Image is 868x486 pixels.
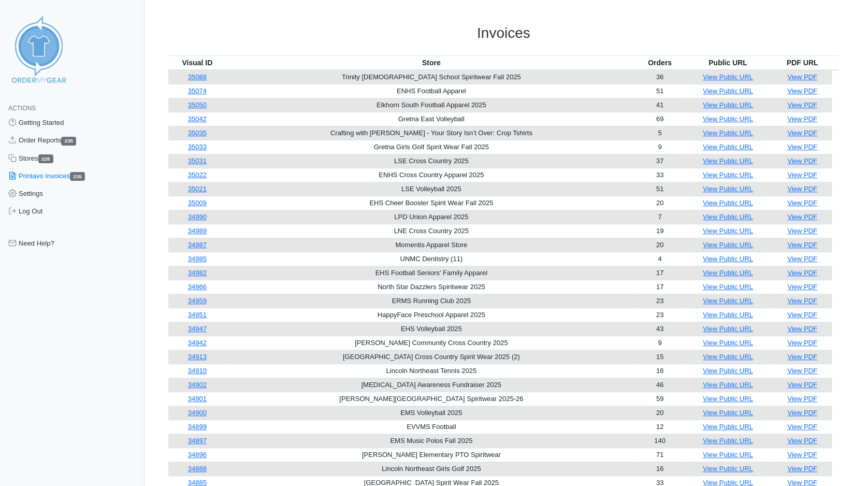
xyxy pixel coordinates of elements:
a: View Public URL [703,101,753,109]
a: View Public URL [703,297,753,305]
a: View PDF [787,269,817,277]
td: EMS Volleyball 2025 [226,406,636,420]
a: View PDF [787,171,817,179]
td: EHS Volleyball 2025 [226,322,636,336]
a: 34959 [188,297,207,305]
td: Crafting with [PERSON_NAME] - Your Story Isn’t Over: Crop Tshirts [226,126,636,140]
a: View Public URL [703,171,753,179]
a: View Public URL [703,143,753,151]
a: View PDF [787,311,817,319]
a: View Public URL [703,241,753,249]
a: View Public URL [703,255,753,263]
td: 37 [636,154,683,168]
td: Gretna East Volleyball [226,112,636,126]
td: EMS Music Polos Fall 2025 [226,434,636,448]
a: 35021 [188,185,207,193]
span: 228 [38,154,53,163]
td: [PERSON_NAME] Elementary PTO Spiritwear [226,448,636,462]
a: View PDF [787,395,817,403]
a: 34902 [188,381,207,389]
a: View PDF [787,185,817,193]
a: View Public URL [703,73,753,81]
a: View PDF [787,465,817,473]
td: HappyFace Preschool Apparel 2025 [226,308,636,322]
a: 34913 [188,353,207,361]
a: 34896 [188,451,207,459]
a: View PDF [787,157,817,165]
td: LNE Cross Country 2025 [226,224,636,238]
a: 35031 [188,157,207,165]
a: View PDF [787,255,817,263]
a: View PDF [787,423,817,431]
a: 34942 [188,339,207,347]
td: Lincoln Northeast Tennis 2025 [226,364,636,378]
td: LSE Volleyball 2025 [226,182,636,196]
td: 4 [636,252,683,266]
a: 34982 [188,269,207,277]
td: 19 [636,224,683,238]
a: 35088 [188,73,207,81]
a: View Public URL [703,87,753,95]
a: View PDF [787,129,817,137]
a: View Public URL [703,129,753,137]
a: View PDF [787,451,817,459]
a: 34951 [188,311,207,319]
a: 35022 [188,171,207,179]
td: 69 [636,112,683,126]
a: View Public URL [703,199,753,207]
td: EHS Cheer Booster Spirit Wear Fall 2025 [226,196,636,210]
td: [PERSON_NAME][GEOGRAPHIC_DATA] Spiritwear 2025-26 [226,392,636,406]
th: Visual ID [168,55,226,70]
span: 235 [70,172,85,181]
a: View PDF [787,101,817,109]
a: View PDF [787,87,817,95]
td: Trinity [DEMOGRAPHIC_DATA] School Spiritwear Fall 2025 [226,70,636,84]
td: 20 [636,238,683,252]
a: View Public URL [703,395,753,403]
a: 35050 [188,101,207,109]
a: View PDF [787,283,817,291]
td: 7 [636,210,683,224]
a: 34966 [188,283,207,291]
a: 34900 [188,409,207,417]
a: View Public URL [703,353,753,361]
a: 34899 [188,423,207,431]
td: Elkhorn South Football Apparel 2025 [226,98,636,112]
td: 46 [636,378,683,392]
td: 36 [636,70,683,84]
a: View Public URL [703,227,753,235]
td: 16 [636,364,683,378]
td: ENHS Cross Country Apparel 2025 [226,168,636,182]
span: Actions [8,105,36,112]
th: PDF URL [773,55,832,70]
a: View Public URL [703,409,753,417]
a: 35042 [188,115,207,123]
td: Momentis Apparel Store [226,238,636,252]
a: 34990 [188,213,207,221]
a: View Public URL [703,367,753,375]
td: 9 [636,140,683,154]
td: 16 [636,462,683,476]
th: Orders [636,55,683,70]
td: ENHS Football Apparel [226,84,636,98]
td: 51 [636,182,683,196]
a: View Public URL [703,185,753,193]
td: EHS Football Seniors' Family Apparel [226,266,636,280]
a: View PDF [787,437,817,445]
a: 35074 [188,87,207,95]
td: LPD Union Apparel 2025 [226,210,636,224]
a: View Public URL [703,423,753,431]
td: 33 [636,168,683,182]
a: 34947 [188,325,207,333]
a: View PDF [787,241,817,249]
td: 20 [636,406,683,420]
td: EVVMS Football [226,420,636,434]
a: View PDF [787,143,817,151]
td: 41 [636,98,683,112]
a: 34910 [188,367,207,375]
a: View Public URL [703,325,753,333]
td: 9 [636,336,683,350]
a: 34989 [188,227,207,235]
a: 34888 [188,465,207,473]
a: View Public URL [703,115,753,123]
